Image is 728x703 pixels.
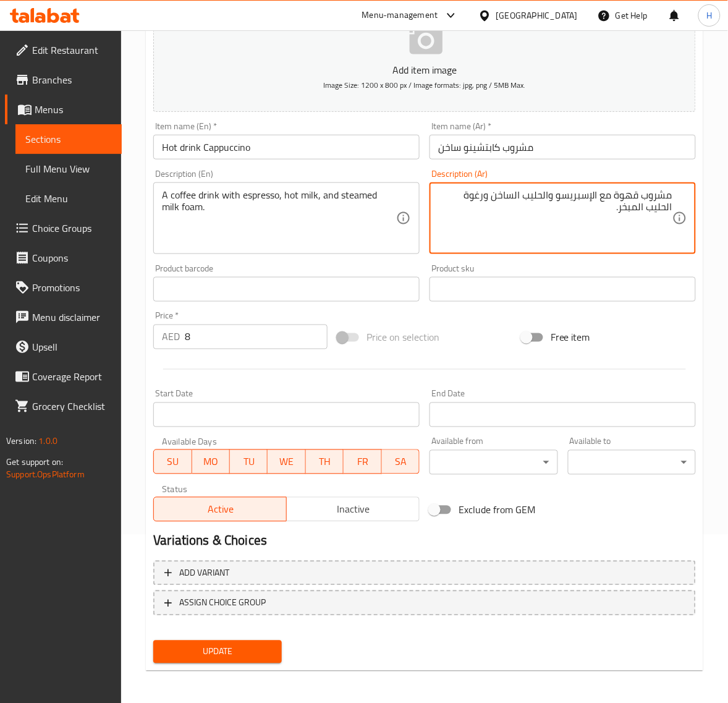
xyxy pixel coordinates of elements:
textarea: A coffee drink with espresso, hot milk, and steamed milk foam. [162,189,396,248]
a: Sections [15,124,122,154]
textarea: مشروب قهوة مع الإسبريسو والحليب الساخن ورغوة الحليب المبخر. [438,189,672,248]
span: Menu disclaimer [32,310,112,325]
a: Choice Groups [5,213,122,243]
span: TH [311,453,339,471]
button: FR [344,449,381,474]
button: WE [268,449,305,474]
button: SA [382,449,420,474]
span: Coupons [32,250,112,265]
a: Promotions [5,273,122,302]
button: TH [306,449,344,474]
button: Add variant [153,561,696,586]
button: ASSIGN CHOICE GROUP [153,590,696,616]
div: ​ [568,450,696,475]
span: Exclude from GEM [459,503,535,518]
span: Grocery Checklist [32,399,112,414]
span: Full Menu View [25,161,112,176]
div: ​ [430,450,557,475]
span: Edit Restaurant [32,43,112,58]
span: Choice Groups [32,221,112,236]
button: MO [192,449,230,474]
button: Update [153,641,281,663]
span: Price on selection [366,330,439,345]
span: Sections [25,132,112,147]
a: Edit Menu [15,184,122,213]
input: Enter name Ar [430,135,696,160]
button: Inactive [286,497,420,522]
a: Full Menu View [15,154,122,184]
a: Branches [5,65,122,95]
button: SU [153,449,192,474]
span: Branches [32,72,112,87]
a: Grocery Checklist [5,391,122,421]
input: Enter name En [153,135,420,160]
div: Menu-management [362,8,438,23]
a: Coverage Report [5,362,122,391]
span: Version: [6,433,36,449]
span: Upsell [32,339,112,354]
input: Please enter product barcode [153,277,420,302]
a: Coupons [5,243,122,273]
button: TU [230,449,268,474]
span: Coverage Report [32,369,112,384]
p: AED [162,330,180,344]
a: Support.OpsPlatform [6,466,85,482]
span: TU [235,453,263,471]
span: ASSIGN CHOICE GROUP [179,595,266,611]
span: Image Size: 1200 x 800 px / Image formats: jpg, png / 5MB Max. [324,78,526,92]
span: Active [159,501,282,519]
span: H [706,9,712,22]
a: Menus [5,95,122,124]
span: Get support on: [6,454,63,470]
span: Menus [35,102,112,117]
input: Please enter product sku [430,277,696,302]
span: Free item [551,330,590,345]
span: Add variant [179,566,229,581]
span: WE [273,453,300,471]
span: Inactive [292,501,415,519]
p: Add item image [172,62,677,77]
a: Edit Restaurant [5,35,122,65]
span: MO [197,453,225,471]
span: Update [163,644,271,660]
span: SU [159,453,187,471]
button: Active [153,497,287,522]
span: 1.0.0 [38,433,57,449]
div: [GEOGRAPHIC_DATA] [496,9,578,22]
h2: Variations & Choices [153,532,696,550]
span: Promotions [32,280,112,295]
a: Menu disclaimer [5,302,122,332]
a: Upsell [5,332,122,362]
span: Edit Menu [25,191,112,206]
span: FR [349,453,376,471]
input: Please enter price [185,325,328,349]
span: SA [387,453,415,471]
